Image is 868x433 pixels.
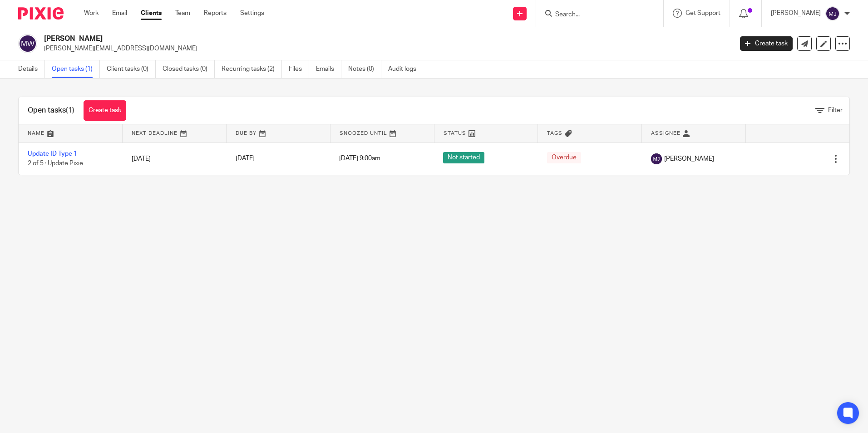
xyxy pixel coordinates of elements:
[316,60,341,78] a: Emails
[112,9,127,18] a: Email
[44,44,726,53] p: [PERSON_NAME][EMAIL_ADDRESS][DOMAIN_NAME]
[686,10,720,16] span: Get Support
[84,9,99,18] a: Work
[175,9,190,18] a: Team
[825,6,840,21] img: svg%3E
[222,60,282,78] a: Recurring tasks (2)
[107,60,156,78] a: Client tasks (0)
[28,106,74,115] h1: Open tasks
[547,131,562,136] span: Tags
[18,7,64,20] img: Pixie
[66,107,74,114] span: (1)
[236,156,255,162] span: [DATE]
[651,153,662,164] img: svg%3E
[163,60,215,78] a: Closed tasks (0)
[44,34,590,44] h2: [PERSON_NAME]
[289,60,309,78] a: Files
[348,60,381,78] a: Notes (0)
[547,152,581,163] span: Overdue
[828,107,843,113] span: Filter
[443,152,484,163] span: Not started
[554,11,636,19] input: Search
[740,36,793,51] a: Create task
[123,143,227,175] td: [DATE]
[141,9,162,18] a: Clients
[444,131,466,136] span: Status
[204,9,227,18] a: Reports
[52,60,100,78] a: Open tasks (1)
[84,100,126,121] a: Create task
[18,34,37,53] img: svg%3E
[339,156,380,162] span: [DATE] 9:00am
[18,60,45,78] a: Details
[388,60,423,78] a: Audit logs
[28,151,77,157] a: Update ID Type 1
[340,131,387,136] span: Snoozed Until
[28,160,83,167] span: 2 of 5 · Update Pixie
[240,9,264,18] a: Settings
[771,9,821,18] p: [PERSON_NAME]
[664,154,714,163] span: [PERSON_NAME]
